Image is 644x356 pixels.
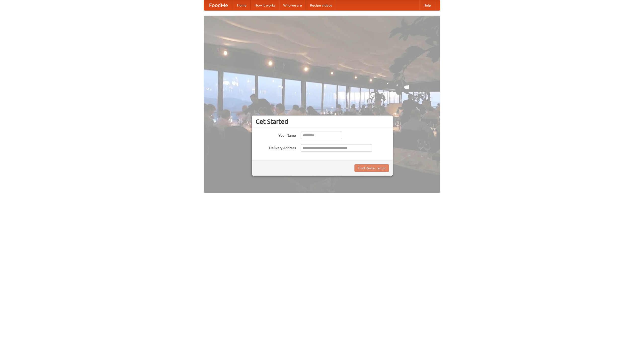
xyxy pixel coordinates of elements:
a: Home [233,0,251,10]
a: How it works [251,0,279,10]
a: Who we are [279,0,306,10]
h3: Get Started [256,118,389,125]
a: Recipe videos [306,0,336,10]
label: Delivery Address [256,144,296,150]
label: Your Name [256,132,296,138]
button: Find Restaurants! [354,164,389,172]
a: FoodMe [204,0,233,10]
a: Help [419,0,435,10]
